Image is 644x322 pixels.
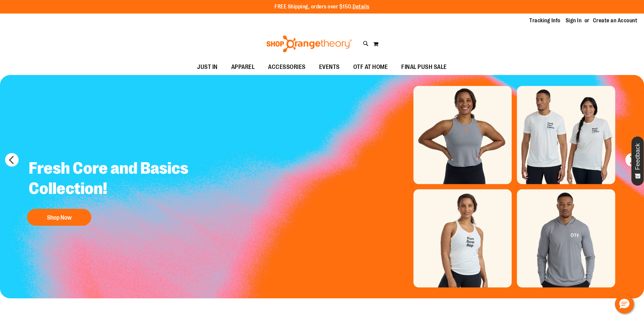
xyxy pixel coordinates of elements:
a: OTF AT HOME [347,59,395,75]
span: APPAREL [231,59,255,75]
a: JUST IN [190,59,224,75]
span: ACCESSORIES [268,59,306,75]
span: EVENTS [319,59,340,75]
span: FINAL PUSH SALE [401,59,447,75]
span: OTF AT HOME [353,59,388,75]
a: FINAL PUSH SALE [395,59,454,75]
p: FREE Shipping, orders over $150. [275,3,369,11]
a: Sign In [566,17,582,24]
a: ACCESSORIES [261,59,312,75]
button: next [625,153,639,167]
button: Shop Now [27,209,91,226]
img: Shop Orangetheory [265,35,353,52]
span: JUST IN [197,59,218,75]
a: Details [353,4,369,10]
button: Feedback - Show survey [631,136,644,186]
button: Hello, have a question? Let’s chat. [615,295,634,314]
a: Create an Account [593,17,638,24]
h2: Fresh Core and Basics Collection! [24,153,204,205]
a: Tracking Info [529,17,560,24]
a: Fresh Core and Basics Collection! Shop Now [24,153,204,229]
a: EVENTS [312,59,347,75]
a: APPAREL [224,59,262,75]
span: Feedback [635,143,641,170]
button: prev [5,153,19,167]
